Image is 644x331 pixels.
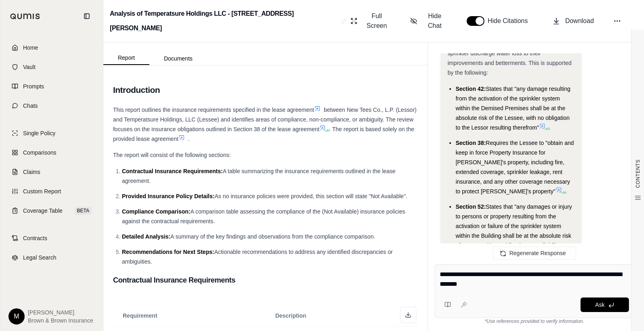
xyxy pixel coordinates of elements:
a: Custom Report [5,182,98,200]
div: *Use references provided to verify information. [434,318,634,325]
span: Section 38: [455,140,486,146]
button: Full Screen [347,8,394,34]
span: BETA [75,207,92,215]
span: Contractual Insurance Requirements: [122,168,223,174]
span: A comparison table assessing the compliance of the (Not Available) insurance policies against the... [122,208,405,224]
a: Contracts [5,229,98,247]
div: M [8,308,25,325]
span: A summary of the key findings and observations from the compliance comparison. [170,233,375,240]
button: Hide Chat [407,8,450,34]
h2: Analysis of Temperatsure Holdings LLC - [STREET_ADDRESS][PERSON_NAME] [110,6,338,36]
a: Claims [5,163,98,181]
span: Coverage Table [23,207,63,215]
span: The report will consist of the following sections: [113,152,231,158]
button: Report [103,51,149,65]
button: Regenerate Response [493,247,576,260]
a: Chats [5,97,98,115]
span: Ask [595,302,604,308]
span: Claims [23,168,40,176]
span: Yes, the lease agreement makes the tenant, Temperatsure Holdings, LLC, responsible for sprinkler ... [447,31,571,76]
span: Section 52: [455,203,486,210]
span: As no insurance policies were provided, this section will state "Not Available". [215,193,407,199]
span: Brown & Brown Insurance [28,316,93,325]
a: Vault [5,58,98,76]
a: Single Policy [5,124,98,142]
span: Prompts [23,82,44,90]
button: Ask [581,297,629,312]
span: Single Policy [23,129,55,137]
span: Recommendations for Next Steps: [122,249,214,255]
span: Chats [23,102,38,110]
a: Home [5,39,98,57]
span: . [549,124,550,131]
span: Custom Report [23,187,61,195]
button: Download as Excel [400,307,416,323]
span: Compliance Comparison: [122,208,191,215]
a: Coverage TableBETA [5,202,98,220]
span: Section 42: [455,86,486,92]
span: . [188,136,190,142]
span: Provided Insurance Policy Details: [122,193,215,199]
span: Hide Citations [488,16,533,26]
button: Collapse sidebar [80,10,93,23]
button: Download [549,13,597,29]
span: Legal Search [23,253,57,262]
span: Download [565,16,594,26]
h2: Introduction [113,82,418,98]
a: Legal Search [5,249,98,266]
span: Vault [23,63,36,71]
span: Detailed Analysis: [122,233,170,240]
span: Contracts [23,234,47,242]
span: CONTENTS [635,159,641,188]
a: Comparisons [5,144,98,161]
span: A table summarizing the insurance requirements outlined in the lease agreement. [122,168,396,184]
span: Actionable recommendations to address any identified discrepancies or ambiguities. [122,249,393,265]
button: Documents [149,52,207,65]
span: . [565,188,567,195]
span: States that "any damages or injury to persons or property resulting from the activation or failur... [455,203,572,258]
span: Requires the Lessee to "obtain and keep in force Property Insurance for [PERSON_NAME]'s property,... [455,140,574,195]
span: Comparisons [23,149,56,157]
span: Home [23,44,38,52]
span: Description [275,312,306,319]
span: This report outlines the insurance requirements specified in the lease agreement [113,107,314,113]
img: Qumis Logo [10,13,40,19]
h3: Contractual Insurance Requirements [113,273,418,287]
span: Requirement [123,312,157,319]
span: Regenerate Response [510,250,566,256]
span: States that "any damage resulting from the activation of the sprinkler system within the Demised ... [455,86,570,131]
span: between New Tees Co., L.P. (Lessor) and Temperatsure Holdings, LLC (Lessee) and identifies areas ... [113,107,417,132]
span: Full Screen [363,11,391,31]
a: Prompts [5,78,98,95]
span: [PERSON_NAME] [28,308,93,316]
span: Hide Chat [422,11,447,31]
